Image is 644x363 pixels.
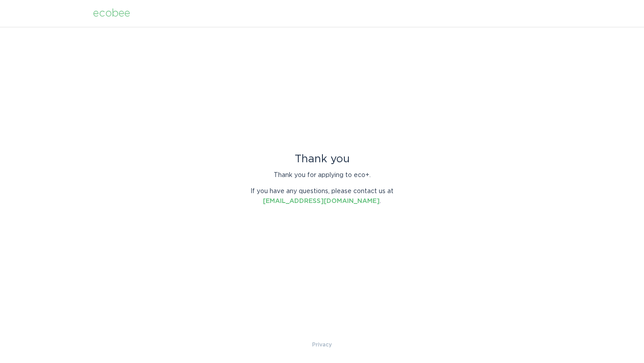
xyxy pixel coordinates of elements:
[244,154,400,164] div: Thank you
[93,8,130,18] div: ecobee
[244,170,400,180] p: Thank you for applying to eco+.
[244,186,400,206] p: If you have any questions, please contact us at .
[312,340,332,350] a: Privacy Policy & Terms of Use
[263,198,380,204] a: [EMAIL_ADDRESS][DOMAIN_NAME]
